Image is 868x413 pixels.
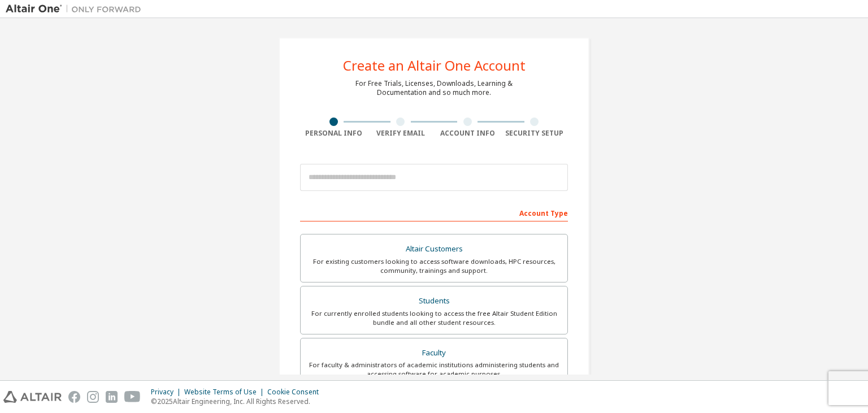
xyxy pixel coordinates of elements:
img: Altair One [6,3,147,15]
div: For Free Trials, Licenses, Downloads, Learning & Documentation and so much more. [355,79,513,97]
div: Website Terms of Use [184,388,267,397]
img: instagram.svg [87,391,99,403]
div: For faculty & administrators of academic institutions administering students and accessing softwa... [307,360,561,379]
img: altair_logo.svg [3,391,62,403]
div: Students [307,293,561,309]
div: Personal Info [300,129,367,138]
div: Security Setup [501,129,568,138]
div: Privacy [151,388,184,397]
p: © 2025 Altair Engineering, Inc. All Rights Reserved. [151,397,325,406]
img: facebook.svg [68,391,80,403]
img: youtube.svg [124,391,141,403]
div: Altair Customers [307,241,561,257]
div: For currently enrolled students looking to access the free Altair Student Edition bundle and all ... [307,309,561,327]
div: Faculty [307,345,561,361]
div: Cookie Consent [267,388,325,397]
img: linkedin.svg [106,391,118,403]
div: Account Info [434,129,501,138]
div: Create an Altair One Account [343,59,526,72]
div: Verify Email [367,129,435,138]
div: For existing customers looking to access software downloads, HPC resources, community, trainings ... [307,257,561,275]
div: Account Type [300,203,568,221]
